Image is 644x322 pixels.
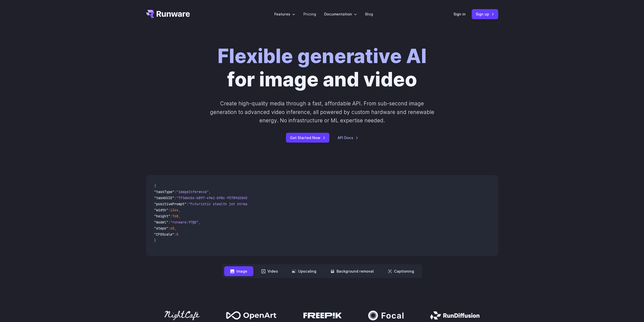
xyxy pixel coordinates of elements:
[324,11,357,17] label: Documentation
[154,190,174,194] span: "taskType"
[255,266,284,276] button: Video
[209,99,435,125] p: Create high-quality media through a fast, affordable API. From sub-second image generation to adv...
[186,202,189,206] span: :
[218,45,427,91] h1: for image and video
[472,9,498,19] a: Sign up
[174,196,176,200] span: :
[154,238,156,243] span: }
[286,133,329,143] a: Get Started Now
[170,226,174,231] span: 40
[303,11,316,17] a: Pricing
[324,266,380,276] button: Background removal
[168,226,170,231] span: :
[168,208,170,212] span: :
[365,11,373,17] a: Blog
[170,220,199,224] span: "runware:97@2"
[274,11,295,17] label: Features
[154,232,174,237] span: "CFGScale"
[154,226,168,231] span: "steps"
[174,226,176,231] span: ,
[154,202,186,206] span: "positivePrompt"
[176,196,253,200] span: "7f3ebcb6-b897-49e1-b98c-f5789d2d40d7"
[176,190,209,194] span: "imageInference"
[286,266,322,276] button: Upscaling
[146,10,190,18] a: Go to /
[154,183,156,188] span: {
[170,214,172,218] span: :
[199,220,201,224] span: ,
[174,190,176,194] span: :
[168,220,170,224] span: :
[178,214,180,218] span: ,
[189,202,373,206] span: "Futuristic stealth jet streaking through a neon-lit cityscape with glowing purple exhaust"
[224,266,253,276] button: Image
[154,220,168,224] span: "model"
[453,11,466,17] a: Sign in
[154,208,168,212] span: "width"
[176,232,178,237] span: 5
[174,232,176,237] span: :
[178,208,180,212] span: ,
[170,208,178,212] span: 1344
[382,266,420,276] button: Captioning
[154,196,174,200] span: "taskUUID"
[209,190,211,194] span: ,
[218,44,427,68] strong: Flexible generative AI
[172,214,178,218] span: 768
[338,135,358,141] a: API Docs
[154,214,170,218] span: "height"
